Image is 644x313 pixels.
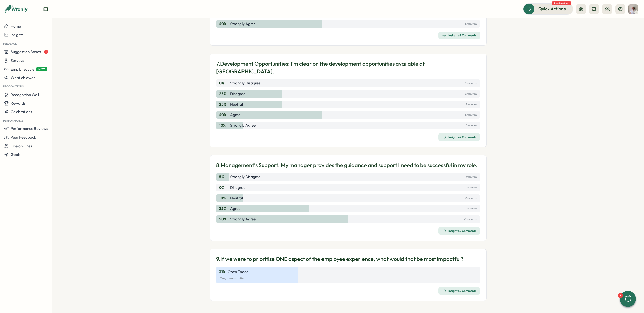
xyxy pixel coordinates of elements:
[230,216,256,222] p: Strongly Agree
[465,123,477,128] p: 2 responses
[465,102,477,107] p: 5 responses
[230,80,260,86] p: Strongly Disagree
[219,185,229,190] p: 0 %
[465,112,477,118] p: 8 responses
[442,289,476,293] div: Insights & Comments
[442,135,476,139] div: Insights & Comments
[11,58,24,63] span: Surveys
[230,21,256,27] p: Strongly Agree
[11,67,34,72] span: Emp Lifecycle
[230,174,260,180] p: Strongly Disagree
[465,21,477,27] p: 8 responses
[219,123,229,128] p: 10 %
[11,24,21,29] span: Home
[230,206,240,211] p: Agree
[230,112,240,118] p: Agree
[228,269,249,275] p: Open Ended
[216,161,477,169] p: 8. Management’s Support: My manager provides the guidance and support I need to be successful in ...
[11,109,32,114] span: Celebrations
[230,102,243,107] p: Neutral
[11,92,39,97] span: Recognition Wall
[465,185,477,190] p: 0 responses
[219,216,229,222] p: 50 %
[11,101,26,106] span: Rewards
[230,123,256,128] p: Strongly Agree
[618,293,623,298] div: 2
[465,91,477,97] p: 5 responses
[465,80,477,86] p: 0 responses
[36,67,47,71] span: NEW
[219,206,229,211] p: 35 %
[219,21,229,27] p: 40 %
[438,133,480,141] button: Insights & Comments
[11,75,35,80] span: Whistleblower
[219,276,477,281] p: 20 responses out of 64
[628,4,638,14] img: Alejandra Catania
[219,174,229,180] p: 5 %
[11,32,24,37] span: Insights
[438,32,480,39] button: Insights & Comments
[442,33,476,37] div: Insights & Comments
[219,112,229,118] p: 40 %
[438,287,480,295] button: Insights & Comments
[219,91,229,97] p: 25 %
[216,60,480,75] p: 7. Development Opportunities: I’m clear on the development opportunities available at [GEOGRAPHIC...
[219,269,226,275] p: 31 %
[552,1,571,5] span: 1 task waiting
[465,195,477,201] p: 2 responses
[230,91,245,97] p: Disagree
[11,144,32,148] span: One on Ones
[219,80,229,86] p: 0 %
[11,152,21,157] span: Goals
[620,291,636,307] button: 2
[230,195,243,201] p: Neutral
[464,216,477,222] p: 10 responses
[523,3,573,14] button: Quick Actions
[438,227,480,235] button: Insights & Comments
[216,255,463,263] p: 9. If we were to prioritise ONE aspect of the employee experience, what would that be most impact...
[11,135,36,140] span: Peer Feedback
[538,6,566,12] span: Quick Actions
[11,126,48,131] span: Performance Reviews
[219,195,229,201] p: 10 %
[230,185,245,190] p: Disagree
[466,174,477,180] p: 1 responses
[11,49,41,54] span: Suggestion Boxes
[442,229,476,233] div: Insights & Comments
[219,102,229,107] p: 25 %
[43,7,48,12] button: Expand sidebar
[465,206,477,211] p: 7 responses
[44,50,48,54] span: 1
